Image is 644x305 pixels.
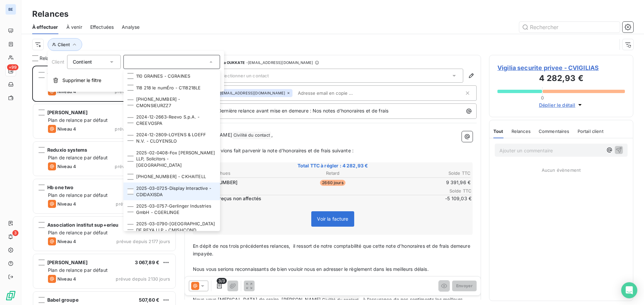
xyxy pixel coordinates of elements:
span: Client [58,42,70,47]
span: Supprimer le filtre [62,77,101,84]
button: Déplier le détail [537,101,586,109]
span: Plan de relance par défaut [48,192,108,198]
div: Open Intercom Messenger [621,282,637,298]
button: Supprimer le filtre [48,73,224,88]
span: [PERSON_NAME] [47,109,88,115]
span: Vigilia securite privee - CVIGILIAS [497,63,625,72]
li: 2025-03-0725-Display Interactive - CDIDAXISDA [123,182,220,200]
li: 2025-02-0408-Fox [PERSON_NAME] LLP, Solicitors - [GEOGRAPHIC_DATA] [123,147,220,171]
span: , [271,132,273,138]
span: prévue depuis 2185 jours [116,201,170,207]
span: Portail client [578,129,603,134]
span: Solde TTC [431,188,472,194]
span: +99 [7,64,18,70]
span: Niveau 4 [57,201,76,207]
li: [PHONE_NUMBER] - CMONSIEURZZ7 [123,93,220,111]
span: Niveau 4 [57,239,76,244]
span: Babel groupe [47,297,78,303]
span: Total TTC à régler : 4 282,93 € [194,162,472,169]
li: 2025-03-0790-[GEOGRAPHIC_DATA] DE REYA LLP - CMISHCOND [123,218,220,236]
span: Commentaires [539,129,570,134]
span: prévue depuis 2345 jours [115,164,170,169]
th: Factures échues [195,170,286,177]
span: Relances [512,129,531,134]
input: Adresse email en copie ... [295,88,373,98]
div: BE [5,4,16,15]
span: Civilité du contact [232,132,271,139]
span: Nous vous [MEDICAL_DATA] de croire, [PERSON_NAME] [193,297,321,302]
li: 110 GRAINES - CGRAINES [123,70,220,82]
span: Dernière relance avant mise en demeure : Nos notes d’honoraires et de frais [218,108,388,113]
span: À venir [66,24,82,30]
span: [PERSON_NAME] [47,259,88,265]
span: Houda OUKKATE [214,61,245,65]
span: - [EMAIL_ADDRESS][DOMAIN_NAME] [246,61,313,65]
span: Sélectionner un contact [218,73,269,78]
span: En dépit de nos trois précédentes relances, il ressort de notre comptabilité que cette note d’hon... [193,243,472,256]
img: Logo LeanPay [5,290,16,301]
span: Niveau 4 [57,164,76,169]
span: Effectuées [90,24,114,30]
li: 2025-03-0757-Gerlinger Industries GmbH - CGERLINGE [123,200,220,218]
span: Plan de relance par défaut [48,267,108,273]
span: Plan de relance par défaut [48,155,108,160]
span: Hb one two [47,184,74,190]
input: Rechercher [519,22,620,32]
span: [EMAIL_ADDRESS][DOMAIN_NAME] [220,91,285,95]
li: 2024-12-2809-LOYENS & LOEFF N.V. - CLOYENSLO [123,129,220,147]
span: Paiements reçus non affectés [194,195,430,202]
span: 2660 jours [320,180,345,186]
th: Retard [287,170,378,177]
li: [PHONE_NUMBER] - CKHAITELL [123,171,220,182]
span: Déplier le détail [539,101,576,108]
span: Client [52,59,64,65]
span: Autre [194,188,431,194]
span: Nous vous serions reconnaissants de bien vouloir nous en adresser le règlement dans les meilleurs... [193,266,429,272]
span: Nous vous avions fait parvenir la note d'honoraires et de frais suivante : [193,148,354,153]
span: prévue depuis 2366 jours [115,126,170,132]
span: Vigilia securite privee [47,72,98,78]
span: prévue depuis 2177 jours [116,239,170,244]
span: Plan de relance par défaut [48,117,108,123]
span: [PERSON_NAME] [193,132,232,138]
span: -5 109,03 € [431,195,472,202]
span: prévue depuis 2130 jours [116,276,170,282]
button: Client [48,38,82,51]
span: 507,60 € [139,297,159,303]
span: Reduxio systems [47,147,87,153]
span: Association institut sup+erieu [47,222,119,228]
span: 0 [541,95,544,100]
th: Solde TTC [379,170,471,177]
span: Aucun évènement [542,167,581,173]
h3: Relances [32,8,68,20]
span: Analyse [122,24,140,30]
span: Civilité du contact [321,296,360,304]
button: Envoyer [452,281,477,291]
span: À effectuer [32,24,58,30]
span: Voir la facture [317,216,348,222]
span: Niveau 4 [57,126,76,132]
span: Plan de relance par défaut [48,230,108,235]
span: Niveau 4 [57,276,76,282]
span: , à l’assurance de nos sentiments les meilleurs. [360,297,464,302]
h3: 4 282,93 € [497,72,625,86]
li: 2024-12-2663-Reevo S.p.A. - CREEVOSPA [123,111,220,129]
span: 3 067,89 € [135,259,160,265]
div: grid [32,66,176,305]
td: 9 391,96 € [379,179,471,186]
li: 118 218 le numÉro - C118218LE [123,82,220,94]
span: 3 [12,230,18,236]
span: 3/3 [217,278,227,284]
span: Contient [73,59,92,65]
span: Tout [493,129,503,134]
span: Relances [40,55,60,62]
